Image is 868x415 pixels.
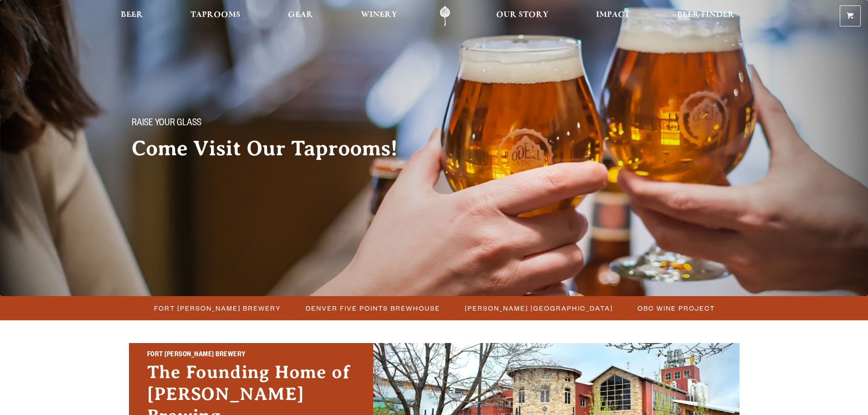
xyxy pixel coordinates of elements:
[185,6,247,26] a: Taprooms
[282,6,319,26] a: Gear
[632,302,719,315] a: OBC Wine Project
[190,11,241,19] span: Taprooms
[121,11,143,19] span: Beer
[637,302,715,315] span: OBC Wine Project
[459,302,617,315] a: [PERSON_NAME] [GEOGRAPHIC_DATA]
[132,118,201,130] span: Raise your glass
[596,11,630,19] span: Impact
[677,11,734,19] span: Beer Finder
[590,6,636,26] a: Impact
[355,6,403,26] a: Winery
[306,302,440,315] span: Denver Five Points Brewhouse
[361,11,397,19] span: Winery
[154,302,281,315] span: Fort [PERSON_NAME] Brewery
[115,6,149,26] a: Beer
[288,11,313,19] span: Gear
[147,349,355,361] h2: Fort [PERSON_NAME] Brewery
[149,302,286,315] a: Fort [PERSON_NAME] Brewery
[496,11,549,19] span: Our Story
[671,6,740,26] a: Beer Finder
[132,137,416,160] h2: Come Visit Our Taprooms!
[300,302,445,315] a: Denver Five Points Brewhouse
[428,6,462,26] a: Odell Home
[465,302,613,315] span: [PERSON_NAME] [GEOGRAPHIC_DATA]
[490,6,555,26] a: Our Story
